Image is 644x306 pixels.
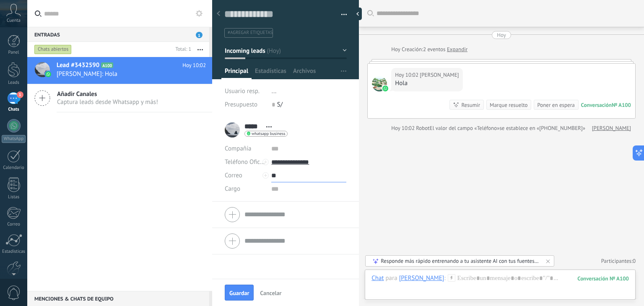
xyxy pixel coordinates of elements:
[272,87,277,95] span: ...
[225,85,265,98] div: Usuario resp.
[2,107,26,112] div: Chats
[577,275,629,282] div: 100
[391,45,402,54] div: Hoy
[372,76,387,91] span: Marco
[252,132,285,136] span: whatsapp business
[399,274,444,282] div: Marco
[592,124,631,132] a: [PERSON_NAME]
[444,274,445,283] span: :
[381,257,540,265] div: Responde más rápido entrenando a tu asistente AI con tus fuentes de datos
[420,71,459,79] span: Marco
[416,124,429,132] span: Robot
[386,274,397,283] span: para
[601,257,636,265] a: Participantes:0
[225,285,254,301] button: Guardar
[225,171,242,179] span: Correo
[57,90,158,98] span: Añadir Canales
[391,45,467,54] div: Creación:
[430,124,500,132] span: El valor del campo «Teléfono»
[2,80,26,86] div: Leads
[228,30,273,36] span: #agregar etiquetas
[395,71,420,79] div: Hoy 10:02
[57,61,99,70] span: Lead #3432590
[2,50,26,55] div: Panel
[257,286,285,299] button: Cancelar
[395,79,459,88] div: Hola
[101,62,113,68] span: A100
[490,101,527,109] div: Marque resuelto
[423,45,445,54] span: 2 eventos
[260,290,281,296] span: Cancelar
[497,31,506,39] div: Hoy
[225,67,248,79] span: Principal
[229,290,249,296] span: Guardar
[447,45,467,54] a: Expandir
[34,44,72,54] div: Chats abiertos
[499,124,585,132] span: se establece en «[PHONE_NUMBER]»
[353,8,362,20] div: Ocultar
[182,61,206,70] span: Hoy 10:02
[225,169,242,182] button: Correo
[45,71,51,77] img: waba.svg
[255,67,286,79] span: Estadísticas
[27,27,209,42] div: Entradas
[225,182,265,196] div: Cargo
[581,101,612,109] div: Conversación
[172,45,191,54] div: Total: 1
[391,124,416,132] div: Hoy 10:02
[196,32,203,38] span: 1
[57,98,158,106] span: Captura leads desde Whatsapp y más!
[382,86,388,91] img: waba.svg
[277,101,283,109] span: S/
[2,222,26,227] div: Correo
[27,291,209,306] div: Menciones & Chats de equipo
[225,98,265,112] div: Presupuesto
[57,70,190,78] span: [PERSON_NAME]: Hola
[225,186,240,192] span: Cargo
[2,194,26,200] div: Listas
[461,101,480,109] div: Resumir
[225,156,265,169] button: Teléfono Oficina
[225,101,257,109] span: Presupuesto
[293,67,316,79] span: Archivos
[225,87,260,95] span: Usuario resp.
[2,135,26,143] div: WhatsApp
[225,158,268,166] span: Teléfono Oficina
[17,91,23,98] span: 1
[7,18,21,23] span: Cuenta
[225,142,265,156] div: Compañía
[612,101,631,109] div: № A100
[633,257,636,265] span: 0
[191,42,209,57] button: Más
[537,101,574,109] div: Poner en espera
[2,165,26,171] div: Calendario
[2,249,26,254] div: Estadísticas
[27,57,212,84] a: Lead #3432590 A100 Hoy 10:02 [PERSON_NAME]: Hola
